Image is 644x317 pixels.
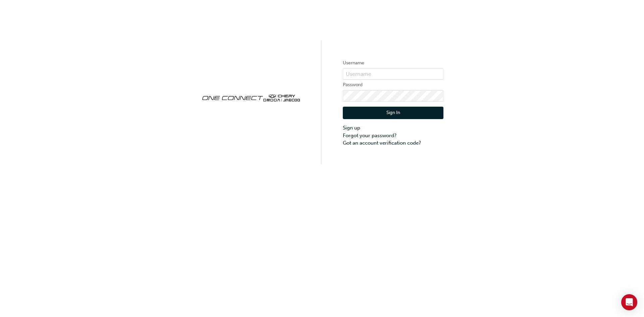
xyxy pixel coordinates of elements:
button: Sign In [343,107,443,119]
label: Username [343,59,443,67]
a: Got an account verification code? [343,139,443,147]
a: Sign up [343,124,443,132]
img: oneconnect [201,89,301,106]
label: Password [343,81,443,89]
div: Open Intercom Messenger [621,294,637,310]
a: Forgot your password? [343,132,443,140]
input: Username [343,68,443,80]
